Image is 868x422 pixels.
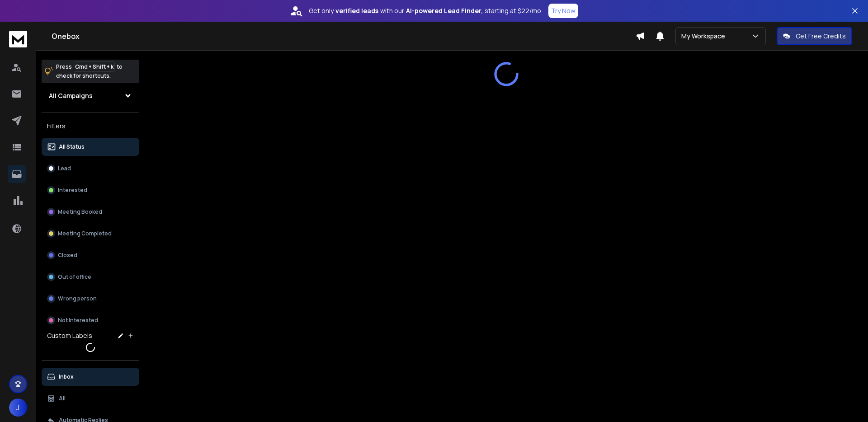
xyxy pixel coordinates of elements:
strong: verified leads [335,6,378,15]
p: All [59,395,66,402]
p: Wrong person [58,295,97,302]
h1: Onebox [52,31,636,42]
button: Inbox [42,368,139,386]
p: Interested [58,187,87,194]
p: Get only with our starting at $22/mo [309,6,541,15]
button: All [42,389,139,408]
p: All Status [59,143,85,150]
span: Cmd + Shift + k [74,61,115,72]
p: Out of office [58,273,91,281]
button: Wrong person [42,290,139,308]
p: Inbox [59,373,74,380]
button: All Campaigns [42,87,139,105]
button: Get Free Credits [777,27,852,45]
h3: Filters [42,120,139,132]
button: Not Interested [42,311,139,329]
button: J [9,399,27,417]
button: All Status [42,138,139,156]
button: Try Now [548,4,578,18]
p: Try Now [551,6,576,15]
p: Press to check for shortcuts. [56,62,123,80]
strong: AI-powered Lead Finder, [406,6,483,15]
h1: All Campaigns [49,91,93,100]
p: Get Free Credits [796,32,846,41]
p: My Workspace [681,32,729,41]
p: Closed [58,252,77,259]
p: Meeting Completed [58,230,112,237]
button: Lead [42,159,139,178]
img: logo [9,31,27,47]
button: Out of office [42,268,139,286]
button: Meeting Booked [42,203,139,221]
p: Lead [58,165,71,172]
button: Closed [42,246,139,264]
p: Not Interested [58,317,98,324]
button: Interested [42,181,139,199]
p: Meeting Booked [58,208,102,216]
button: Meeting Completed [42,225,139,243]
h3: Custom Labels [47,331,92,340]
